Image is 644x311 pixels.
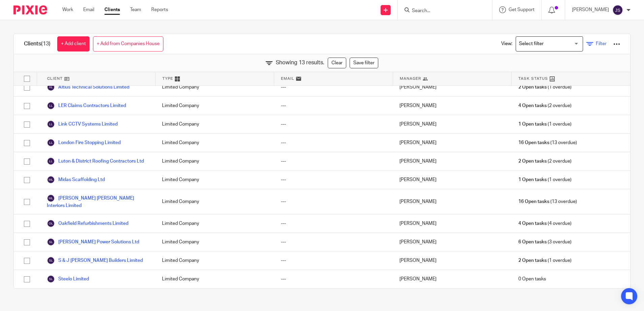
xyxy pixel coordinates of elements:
[47,83,129,91] a: Altius Technical Solutions Limited
[393,152,511,170] div: [PERSON_NAME]
[274,78,393,96] div: ---
[518,84,572,91] span: (1 overdue)
[572,6,609,13] p: [PERSON_NAME]
[47,176,105,184] a: Midas Scaffolding Ltd
[41,41,51,46] span: (13)
[518,239,572,245] span: (3 overdue)
[596,41,607,46] span: Filter
[47,219,128,228] a: Oakfield Refurbishments Limited
[155,189,274,214] div: Limited Company
[155,214,274,233] div: Limited Company
[47,102,126,110] a: LER Claims Contractors Limited
[47,256,143,265] a: S & J [PERSON_NAME] Builders Limited
[155,78,274,96] div: Limited Company
[518,276,546,282] span: 0 Open tasks
[47,157,55,165] img: svg%3E
[518,176,572,183] span: (1 overdue)
[518,176,547,183] span: 1 Open tasks
[274,171,393,189] div: ---
[518,84,547,91] span: 2 Open tasks
[393,97,511,115] div: [PERSON_NAME]
[83,6,94,13] a: Email
[518,220,547,227] span: 4 Open tasks
[518,158,547,165] span: 2 Open tasks
[274,189,393,214] div: ---
[518,121,572,128] span: (1 overdue)
[47,120,118,128] a: Link CCTV Systems Limited
[155,115,274,133] div: Limited Company
[517,38,579,50] input: Search for option
[47,157,144,165] a: Luton & District Roofing Contractors Ltd
[155,233,274,251] div: Limited Company
[518,220,572,227] span: (4 overdue)
[47,194,149,209] a: [PERSON_NAME] [PERSON_NAME] Interiors Limited
[104,6,120,13] a: Clients
[612,5,623,15] img: svg%3E
[509,7,535,12] span: Get Support
[518,257,572,264] span: (1 overdue)
[274,214,393,233] div: ---
[518,198,549,205] span: 16 Open tasks
[518,102,572,109] span: (2 overdue)
[21,72,33,85] input: Select all
[393,78,511,96] div: [PERSON_NAME]
[47,76,63,81] span: Client
[47,176,55,184] img: svg%3E
[274,134,393,152] div: ---
[47,120,55,128] img: svg%3E
[411,8,472,14] input: Search
[155,251,274,270] div: Limited Company
[47,256,55,265] img: svg%3E
[393,115,511,133] div: [PERSON_NAME]
[400,76,421,81] span: Manager
[518,158,572,165] span: (2 overdue)
[281,76,294,81] span: Email
[518,239,547,245] span: 6 Open tasks
[47,219,55,228] img: svg%3E
[393,251,511,270] div: [PERSON_NAME]
[47,194,55,202] img: svg%3E
[47,83,55,91] img: svg%3E
[162,76,173,81] span: Type
[518,139,549,146] span: 16 Open tasks
[155,97,274,115] div: Limited Company
[62,6,73,13] a: Work
[518,139,577,146] span: (13 overdue)
[47,238,55,246] img: svg%3E
[516,36,583,51] div: Search for option
[274,270,393,288] div: ---
[24,40,51,47] h1: Clients
[155,270,274,288] div: Limited Company
[393,134,511,152] div: [PERSON_NAME]
[155,152,274,170] div: Limited Company
[393,171,511,189] div: [PERSON_NAME]
[393,270,511,288] div: [PERSON_NAME]
[518,102,547,109] span: 4 Open tasks
[47,275,89,283] a: Steelo Limited
[350,58,378,68] a: Save filter
[518,121,547,128] span: 1 Open tasks
[491,34,620,54] div: View:
[393,189,511,214] div: [PERSON_NAME]
[393,214,511,233] div: [PERSON_NAME]
[130,6,141,13] a: Team
[518,198,577,205] span: (13 overdue)
[47,139,55,147] img: svg%3E
[47,102,55,110] img: svg%3E
[274,115,393,133] div: ---
[47,139,121,147] a: London Fire Stopping Limited
[328,58,346,68] a: Clear
[518,257,547,264] span: 2 Open tasks
[47,275,55,283] img: svg%3E
[155,134,274,152] div: Limited Company
[274,251,393,270] div: ---
[276,59,324,67] span: Showing 13 results.
[151,6,168,13] a: Reports
[155,171,274,189] div: Limited Company
[13,5,47,14] img: Pixie
[274,233,393,251] div: ---
[57,36,90,51] a: + Add client
[274,152,393,170] div: ---
[47,238,139,246] a: [PERSON_NAME] Power Solutions Ltd
[518,76,548,81] span: Task Status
